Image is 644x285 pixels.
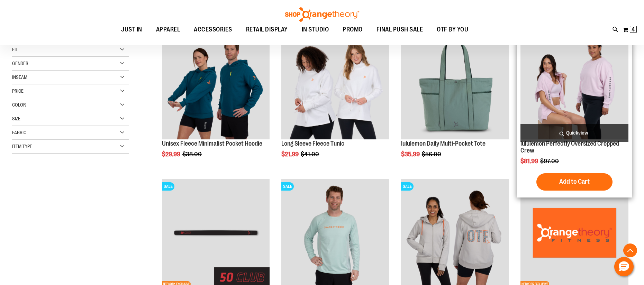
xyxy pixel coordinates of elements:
span: 4 [632,26,635,33]
a: lululemon Daily Multi-Pocket Tote [401,140,486,147]
button: Back To Top [623,243,637,257]
span: $56.00 [422,151,442,158]
a: FINAL PUSH SALE [370,22,430,37]
span: $38.00 [182,151,203,158]
span: $29.99 [162,151,181,158]
img: Unisex Fleece Minimalist Pocket Hoodie [162,31,270,139]
img: Shop Orangetheory [284,7,360,22]
span: RETAIL DISPLAY [246,22,288,37]
span: Price [12,88,24,94]
img: Product image for Fleece Long Sleeve [281,31,389,139]
a: ACCESSORIES [187,22,239,38]
span: $81.99 [520,158,539,165]
button: Add to Cart [536,173,613,191]
a: Long Sleeve Fleece Tunic [281,140,344,147]
a: lululemon Perfectly Oversized Cropped CrewSALE [520,31,628,140]
a: RETAIL DISPLAY [239,22,295,38]
a: OTF BY YOU [430,22,475,38]
a: lululemon Daily Multi-Pocket ToteSALE [401,31,509,140]
img: lululemon Perfectly Oversized Cropped Crew [520,31,628,139]
span: JUST IN [121,22,142,37]
span: $21.99 [281,151,300,158]
a: JUST IN [114,22,149,38]
span: $41.00 [301,151,320,158]
a: Product image for Fleece Long SleeveSALE [281,31,389,140]
span: Add to Cart [559,178,590,185]
span: Inseam [12,74,27,80]
span: FINAL PUSH SALE [377,22,423,37]
a: APPAREL [149,22,187,38]
span: Fabric [12,130,26,135]
span: Gender [12,61,28,66]
span: $97.00 [540,158,560,165]
span: APPAREL [156,22,180,37]
span: OTF BY YOU [437,22,468,37]
span: ACCESSORIES [194,22,232,37]
span: $35.99 [401,151,421,158]
a: Unisex Fleece Minimalist Pocket HoodieSALE [162,31,270,140]
a: IN STUDIO [295,22,336,38]
button: Hello, have a question? Let’s chat. [614,257,634,276]
img: lululemon Daily Multi-Pocket Tote [401,31,509,139]
a: PROMO [336,22,370,38]
div: product [517,28,632,197]
span: Fit [12,47,18,52]
span: Color [12,102,26,108]
span: Item Type [12,144,32,149]
span: SALE [162,182,174,191]
span: PROMO [343,22,363,37]
span: IN STUDIO [302,22,329,37]
span: SALE [281,182,294,191]
div: product [158,28,273,175]
a: Unisex Fleece Minimalist Pocket Hoodie [162,140,262,147]
span: Size [12,116,20,121]
a: lululemon Perfectly Oversized Cropped Crew [520,140,619,154]
a: Quickview [520,124,628,142]
div: product [278,28,393,175]
span: SALE [401,182,414,191]
div: product [398,28,513,175]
